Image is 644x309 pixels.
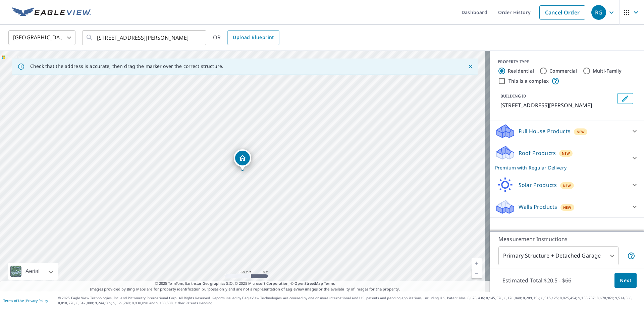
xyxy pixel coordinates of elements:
[495,145,639,171] div: Roof ProductsNewPremium with Regular Delivery
[495,123,639,139] div: Full House ProductsNew
[294,281,323,286] a: OpenStreetMap
[620,276,631,285] span: Next
[12,7,91,17] img: EV Logo
[234,149,251,170] div: Dropped pin, building 1, Residential property, 6632 E Latham St Scottsdale, AZ 85257
[563,205,572,210] span: New
[500,101,614,109] p: [STREET_ADDRESS][PERSON_NAME]
[472,268,482,278] a: Current Level 17, Zoom Out
[627,252,635,260] span: Your report will include the primary structure and a detached garage if one exists.
[519,127,571,135] p: Full House Products
[8,28,75,47] div: [GEOGRAPHIC_DATA]
[500,93,526,99] p: BUILDING ID
[495,199,639,215] div: Walls ProductsNew
[26,298,48,303] a: Privacy Policy
[97,28,193,47] input: Search by address or latitude-longitude
[614,273,637,288] button: Next
[519,181,557,189] p: Solar Products
[213,30,279,45] div: OR
[617,93,633,104] button: Edit building 1
[593,68,622,74] label: Multi-Family
[498,59,636,65] div: PROPERTY TYPE
[58,296,641,306] p: © 2025 Eagle View Technologies, Inc. and Pictometry International Corp. All Rights Reserved. Repo...
[577,129,585,134] span: New
[495,164,627,171] p: Premium with Regular Delivery
[508,68,534,74] label: Residential
[8,263,58,280] div: Aerial
[498,235,635,243] p: Measurement Instructions
[155,281,335,286] span: © 2025 TomTom, Earthstar Geographics SIO, © 2025 Microsoft Corporation, ©
[233,33,274,42] span: Upload Blueprint
[498,246,619,265] div: Primary Structure + Detached Garage
[472,258,482,268] a: Current Level 17, Zoom In
[539,5,585,20] a: Cancel Order
[563,183,571,188] span: New
[3,299,48,303] p: |
[519,203,557,211] p: Walls Products
[23,263,42,280] div: Aerial
[562,151,570,156] span: New
[30,63,223,69] p: Check that the address is accurate, then drag the marker over the correct structure.
[3,298,24,303] a: Terms of Use
[466,62,475,71] button: Close
[227,30,279,45] a: Upload Blueprint
[497,273,577,288] p: Estimated Total: $20.5 - $66
[591,5,606,20] div: RG
[519,149,556,157] p: Roof Products
[549,68,577,74] label: Commercial
[508,78,549,84] label: This is a complex
[324,281,335,286] a: Terms
[495,177,639,193] div: Solar ProductsNew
